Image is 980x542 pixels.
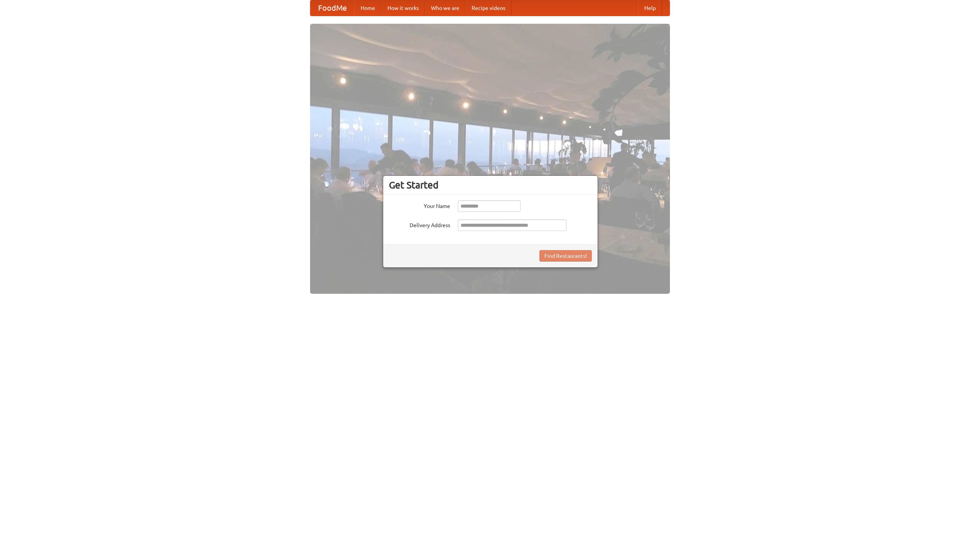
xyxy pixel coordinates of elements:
a: Help [638,0,662,16]
a: Home [354,0,381,16]
h3: Get Started [389,179,592,191]
label: Delivery Address [389,219,450,229]
a: How it works [381,0,425,16]
a: FoodMe [310,0,354,16]
label: Your Name [389,200,450,210]
a: Who we are [425,0,465,16]
a: Recipe videos [465,0,511,16]
button: Find Restaurants! [539,250,592,262]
